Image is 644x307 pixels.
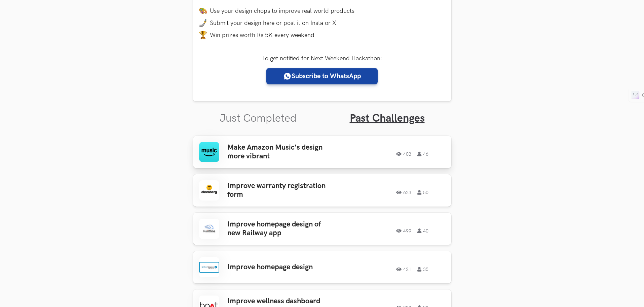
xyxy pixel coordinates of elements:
a: Past Challenges [350,112,425,125]
h3: Improve homepage design [227,263,332,272]
label: To get notified for Next Weekend Hackathon: [262,55,382,62]
img: palette.png [199,7,207,15]
img: mobile-in-hand.png [199,19,207,27]
li: Win prizes worth Rs 5K every weekend [199,31,445,39]
h3: Improve warranty registration form [227,182,332,199]
a: Improve homepage design42135 [193,251,451,283]
span: 403 [396,152,411,156]
span: 40 [417,228,428,233]
span: 46 [417,152,428,156]
a: Just Completed [220,112,297,125]
h3: Make Amazon Music's design more vibrant [227,143,332,161]
span: 499 [396,228,411,233]
span: 35 [417,267,428,272]
a: Subscribe to WhatsApp [266,68,378,84]
a: Improve warranty registration form62350 [193,174,451,207]
h3: Improve homepage design of new Railway app [227,220,332,238]
ul: Tabs Interface [193,101,451,125]
a: Improve homepage design of new Railway app49940 [193,213,451,245]
a: Make Amazon Music's design more vibrant40346 [193,136,451,168]
span: Submit your design here or post it on Insta or X [210,20,336,27]
span: 50 [417,190,428,195]
span: 623 [396,190,411,195]
li: Use your design chops to improve real world products [199,7,445,15]
img: trophy.png [199,31,207,39]
span: 421 [396,267,411,272]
